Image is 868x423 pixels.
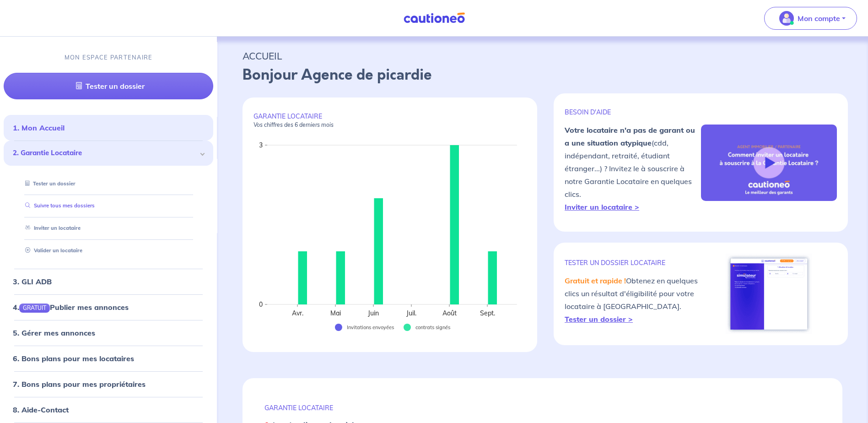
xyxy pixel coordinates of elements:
[4,141,213,166] div: 2. Garantie Locataire
[4,73,213,100] a: Tester un dossier
[701,125,837,201] img: video-gli-new-none.jpg
[13,124,65,133] a: 1. Mon Accueil
[15,176,202,191] div: Tester un dossier
[13,303,129,312] a: 4.GRATUITPublier mes annonces
[22,180,75,187] a: Tester un dossier
[13,277,52,286] a: 3. GLI ADB
[406,309,416,317] text: Juil.
[330,309,341,317] text: Mai
[764,7,857,30] button: illu_account_valid_menu.svgMon compte
[565,202,639,211] a: Inviter un locataire >
[400,12,469,24] img: Cautioneo
[442,309,457,317] text: Août
[13,148,197,159] span: 2. Garantie Locataire
[4,272,213,291] div: 3. GLI ADB
[565,276,626,285] em: Gratuit et rapide !
[367,309,379,317] text: Juin
[65,53,153,62] p: MON ESPACE PARTENAIRE
[15,199,202,214] div: Suivre tous mes dossiers
[22,203,95,209] a: Suivre tous mes dossiers
[15,243,202,258] div: Valider un locataire
[480,309,495,317] text: Sept.
[4,119,213,137] div: 1. Mon Accueil
[243,64,842,86] p: Bonjour Agence de picardie
[4,349,213,368] div: 6. Bons plans pour mes locataires
[779,11,794,26] img: illu_account_valid_menu.svg
[13,405,69,414] a: 8. Aide-Contact
[13,380,146,389] a: 7. Bons plans pour mes propriétaires
[4,375,213,393] div: 7. Bons plans pour mes propriétaires
[253,112,526,129] p: GARANTIE LOCATAIRE
[13,354,134,363] a: 6. Bons plans pour mes locataires
[4,298,213,316] div: 4.GRATUITPublier mes annonces
[565,274,701,325] p: Obtenez en quelques clics un résultat d'éligibilité pour votre locataire à [GEOGRAPHIC_DATA].
[264,404,820,412] p: GARANTIE LOCATAIRE
[259,141,263,149] text: 3
[4,401,213,419] div: 8. Aide-Contact
[243,48,842,64] p: ACCUEIL
[565,315,633,324] a: Tester un dossier >
[565,108,701,116] p: BESOIN D'AIDE
[259,300,263,309] text: 0
[565,125,695,147] strong: Votre locataire n'a pas de garant ou a une situation atypique
[22,225,81,232] a: Inviter un locataire
[565,259,701,267] p: TESTER un dossier locataire
[4,324,213,342] div: 5. Gérer mes annonces
[13,328,95,337] a: 5. Gérer mes annonces
[22,247,82,254] a: Valider un locataire
[726,254,812,334] img: simulateur.png
[798,13,840,24] p: Mon compte
[253,121,334,128] em: Vos chiffres des 6 derniers mois
[565,124,701,213] p: (cdd, indépendant, retraité, étudiant étranger...) ? Invitez le à souscrire à notre Garantie Loca...
[15,221,202,236] div: Inviter un locataire
[292,309,303,317] text: Avr.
